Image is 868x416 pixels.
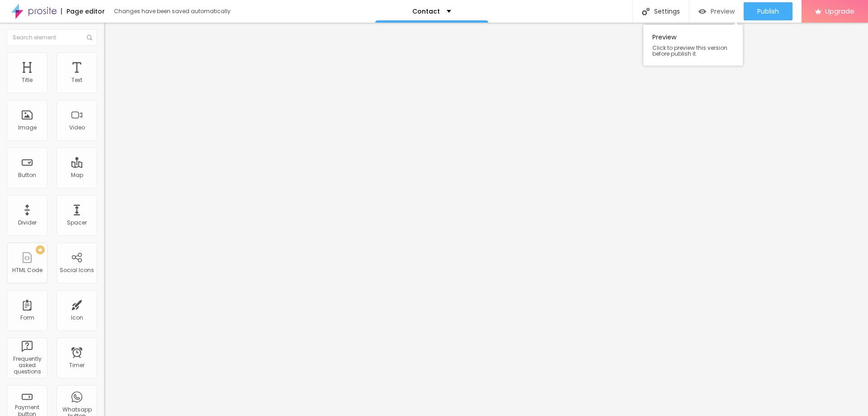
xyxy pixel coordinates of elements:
[757,8,779,15] span: Publish
[87,35,92,40] img: Icone
[711,8,735,15] span: Preview
[114,9,231,14] div: Changes have been saved automatically
[20,315,34,321] div: Form
[71,172,83,178] div: Map
[642,8,650,15] img: Icone
[698,8,706,15] img: view-1.svg
[643,25,743,66] div: Preview
[71,77,82,83] div: Text
[61,8,105,14] div: Page editor
[18,172,36,178] div: Button
[12,267,42,273] div: HTML Code
[9,356,45,375] div: Frequently asked questions
[60,267,94,273] div: Social Icons
[652,45,734,57] span: Click to preview this version before publish it.
[689,2,744,20] button: Preview
[22,77,33,83] div: Title
[71,315,83,321] div: Icon
[825,7,854,15] span: Upgrade
[104,23,868,416] iframe: To enrich screen reader interactions, please activate Accessibility in Grammarly extension settings
[18,220,37,226] div: Divider
[412,8,440,14] p: Contact
[744,2,793,20] button: Publish
[67,220,87,226] div: Spacer
[7,29,97,46] input: Search element
[18,124,37,131] div: Image
[69,124,85,131] div: Video
[69,362,85,368] div: Timer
